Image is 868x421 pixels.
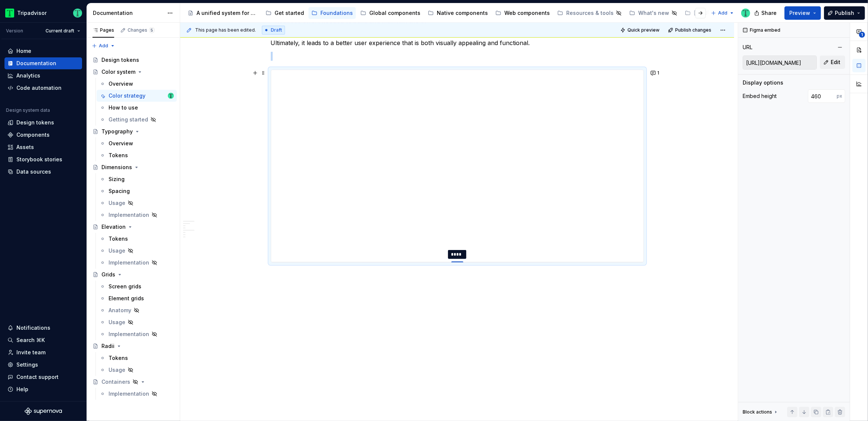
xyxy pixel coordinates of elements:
[128,27,155,33] div: Changes
[666,25,715,35] button: Publish changes
[271,27,282,33] span: Draft
[149,27,155,33] span: 5
[675,27,711,33] span: Publish changes
[195,27,256,33] span: This page has been edited.
[618,25,663,35] button: Quick preview
[627,27,659,33] span: Quick preview
[93,27,114,33] div: Pages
